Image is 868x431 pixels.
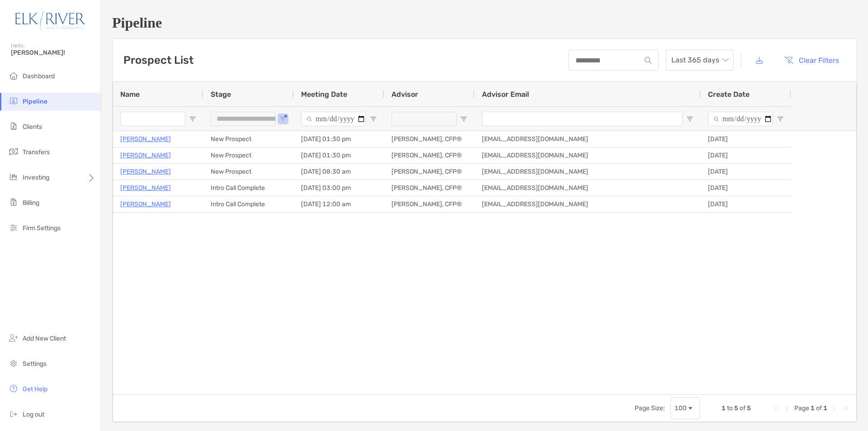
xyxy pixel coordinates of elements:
img: billing icon [8,197,19,208]
span: Advisor Email [482,90,529,99]
a: [PERSON_NAME] [120,182,171,194]
div: [DATE] 01:30 pm [294,147,384,163]
div: [DATE] [701,196,791,212]
button: Open Filter Menu [189,115,196,123]
span: of [740,404,745,412]
span: Stage [211,90,231,99]
button: Open Filter Menu [370,115,377,123]
div: First Page [773,405,780,412]
span: 1 [823,404,827,412]
span: Settings [23,360,47,368]
h1: Pipeline [112,14,857,31]
img: dashboard icon [8,70,19,81]
span: Add New Client [23,335,66,342]
div: [EMAIL_ADDRESS][DOMAIN_NAME] [475,131,701,147]
div: [PERSON_NAME], CFP® [384,196,475,212]
span: 5 [734,404,738,412]
a: [PERSON_NAME] [120,166,171,177]
span: Page [794,404,809,412]
img: add_new_client icon [8,332,19,343]
input: Create Date Filter Input [708,112,773,126]
div: [DATE] 03:00 pm [294,180,384,196]
div: [EMAIL_ADDRESS][DOMAIN_NAME] [475,180,701,196]
img: pipeline icon [8,95,19,106]
button: Clear Filters [777,50,846,70]
span: Log out [23,411,44,418]
button: Open Filter Menu [777,115,784,123]
h3: Prospect List [123,54,193,66]
span: Investing [23,174,49,181]
img: clients icon [8,121,19,132]
span: Dashboard [23,72,55,80]
div: New Prospect [203,131,294,147]
span: of [816,404,822,412]
button: Open Filter Menu [460,115,467,123]
div: [EMAIL_ADDRESS][DOMAIN_NAME] [475,164,701,180]
span: Clients [23,123,42,131]
div: New Prospect [203,147,294,163]
div: Page Size [670,398,700,419]
img: logout icon [8,408,19,419]
span: Billing [23,199,39,207]
div: [DATE] [701,164,791,180]
div: [DATE] [701,147,791,163]
a: [PERSON_NAME] [120,199,171,210]
span: Name [120,90,140,99]
div: [PERSON_NAME], CFP® [384,147,475,163]
input: Name Filter Input [120,112,185,126]
span: Advisor [392,90,418,99]
div: [PERSON_NAME], CFP® [384,180,475,196]
span: Transfers [23,148,50,156]
div: [PERSON_NAME], CFP® [384,131,475,147]
div: Intro Call Complete [203,196,294,212]
img: Zoe Logo [11,4,90,36]
span: Last 365 days [671,50,728,70]
img: input icon [645,57,651,64]
div: Next Page [831,405,838,412]
div: Last Page [842,405,849,412]
div: New Prospect [203,164,294,180]
div: [DATE] 01:30 pm [294,131,384,147]
input: Advisor Email Filter Input [482,112,683,126]
span: Get Help [23,385,47,393]
span: 1 [722,404,726,412]
img: settings icon [8,358,19,369]
span: Pipeline [23,98,47,105]
div: [DATE] 12:00 am [294,196,384,212]
a: [PERSON_NAME] [120,133,171,145]
span: Meeting Date [301,90,347,99]
img: get-help icon [8,383,19,394]
div: [DATE] [701,180,791,196]
div: [DATE] [701,131,791,147]
img: firm-settings icon [8,222,19,233]
span: 1 [811,404,815,412]
div: Page Size: [635,404,665,412]
div: [EMAIL_ADDRESS][DOMAIN_NAME] [475,196,701,212]
img: transfers icon [8,146,19,157]
span: Firm Settings [23,224,61,232]
div: Previous Page [783,405,791,412]
div: Intro Call Complete [203,180,294,196]
span: [PERSON_NAME]! [11,49,95,57]
img: investing icon [8,171,19,182]
span: to [727,404,733,412]
div: [DATE] 08:30 am [294,164,384,180]
input: Meeting Date Filter Input [301,112,366,126]
span: Create Date [708,90,750,99]
div: [PERSON_NAME], CFP® [384,164,475,180]
button: Open Filter Menu [686,115,693,123]
span: 5 [747,404,751,412]
div: 100 [675,404,687,412]
a: [PERSON_NAME] [120,150,171,161]
div: [EMAIL_ADDRESS][DOMAIN_NAME] [475,147,701,163]
button: Open Filter Menu [279,115,287,123]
